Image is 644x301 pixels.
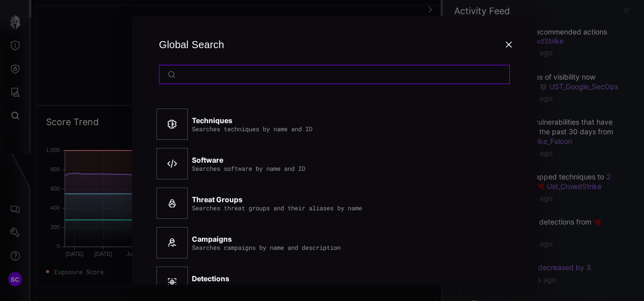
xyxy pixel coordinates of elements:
div: Searches threat groups and their aliases by name [192,204,362,211]
strong: Techniques [192,116,232,125]
strong: Detections [192,274,229,283]
div: Searches software by name and ID [192,165,305,172]
div: Searches campaigns by name and description [192,244,341,251]
div: Searches techniques by name and ID [192,125,312,132]
strong: Threat Groups [192,195,243,204]
div: Searches detections by name, description, and logic [192,283,373,290]
strong: Software [192,156,223,164]
div: Global Search [156,36,224,53]
strong: Campaigns [192,235,232,243]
